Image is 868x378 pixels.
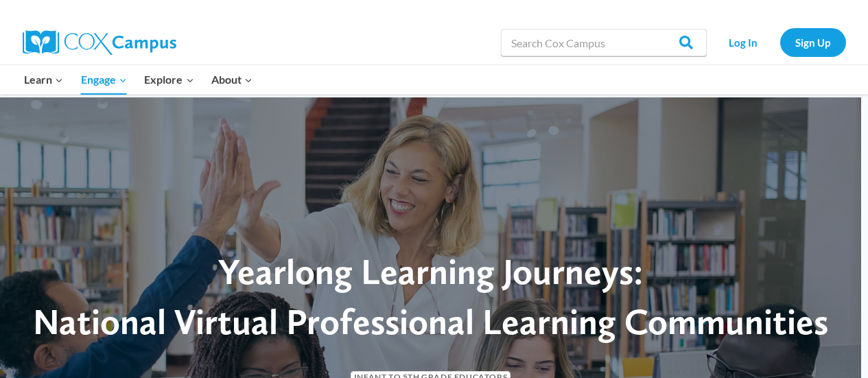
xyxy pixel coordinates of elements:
span: Yearlong Learning Journeys: [218,250,643,293]
span: Explore [144,71,193,88]
nav: Primary Navigation [16,65,261,94]
input: Search Cox Campus [501,29,707,56]
span: Engage [81,71,127,88]
span: National Virtual Professional Learning Communities [33,300,828,343]
img: Cox Campus [23,30,176,55]
span: About [211,71,253,88]
nav: Secondary Navigation [714,28,846,56]
a: Log In [714,28,773,56]
span: Learn [24,71,63,88]
a: Sign Up [780,28,846,56]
